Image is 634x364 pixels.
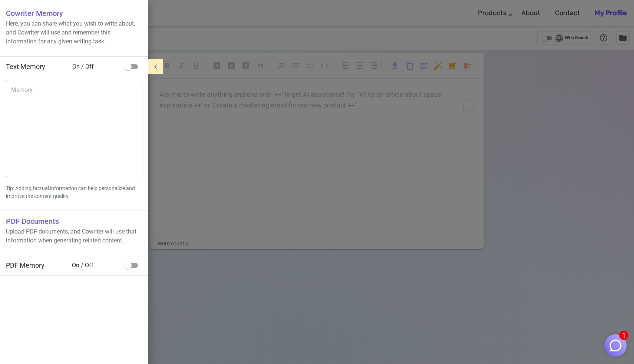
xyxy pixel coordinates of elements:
span: On / Off [72,261,121,270]
h6: PDF Documents [6,215,142,227]
img: Close chat [608,338,623,353]
span: PDF Memory [6,261,44,269]
button: menu [148,59,163,74]
p: Tip: Adding factual information can help personalize and improve the content quality. [6,185,142,200]
span: On / Off [72,62,121,71]
span: 1 [619,331,628,340]
p: Here, you can share what you wish to write about, and Cowriter will use and remember this informa... [6,19,142,46]
h6: Cowriter Memory [6,7,142,19]
p: Upload PDF documents, and Cowriter will use that information when generating related content. [6,227,142,245]
span: Text Memory [6,63,45,70]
